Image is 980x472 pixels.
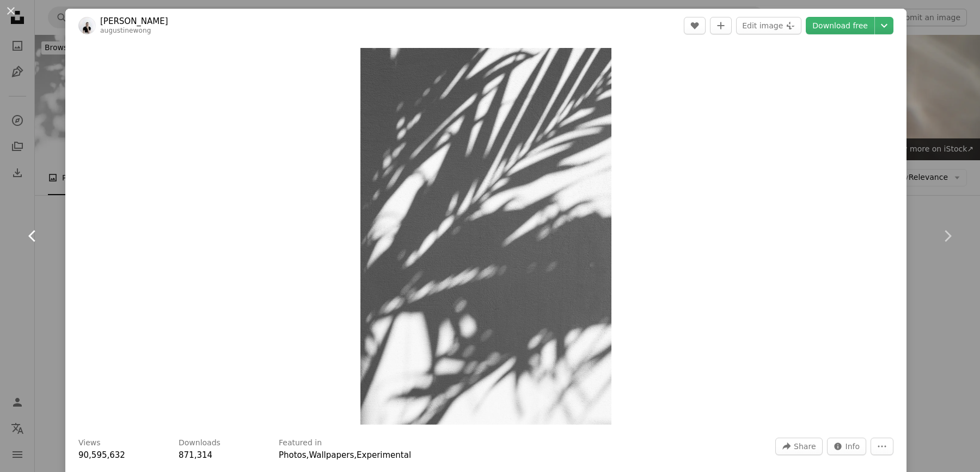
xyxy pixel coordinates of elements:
button: Stats about this image [827,438,867,455]
a: Next [915,184,980,288]
h3: Views [78,438,101,449]
span: , [307,450,309,460]
img: Go to Augustine Wong's profile [78,17,96,34]
h3: Featured in [279,438,322,449]
button: Add to Collection [710,17,732,34]
button: More Actions [871,438,893,455]
span: , [354,450,357,460]
img: silhouette of palm tree [360,48,611,425]
button: Like [684,17,706,34]
h3: Downloads [179,438,220,449]
a: Experimental [357,450,411,460]
span: 871,314 [179,450,212,460]
a: Download free [806,17,874,34]
a: Wallpapers [309,450,354,460]
span: Share [794,438,816,455]
span: 90,595,632 [78,450,125,460]
span: Info [846,438,860,455]
a: [PERSON_NAME] [100,16,168,27]
button: Zoom in on this image [360,48,611,425]
button: Share this image [775,438,822,455]
button: Choose download size [875,17,893,34]
button: Edit image [736,17,801,34]
a: Photos [279,450,307,460]
a: augustinewong [100,27,151,34]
